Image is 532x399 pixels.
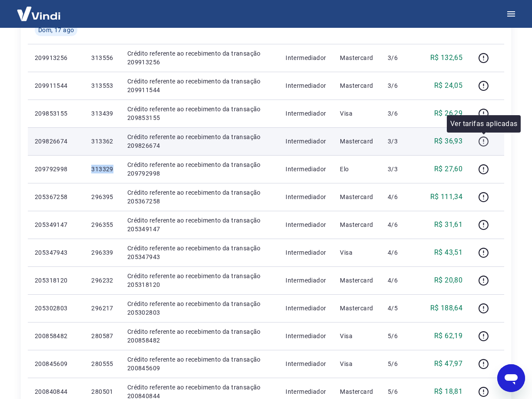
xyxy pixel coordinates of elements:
p: 280501 [91,387,113,396]
p: 3/6 [388,109,413,118]
p: 4/5 [388,304,413,313]
p: 296217 [91,304,113,313]
p: Crédito referente ao recebimento da transação 205318120 [127,272,272,289]
p: 280587 [91,332,113,340]
p: Intermediador [286,304,326,313]
p: Crédito referente ao recebimento da transação 205367258 [127,188,272,206]
p: R$ 47,97 [434,359,462,369]
p: 313553 [91,81,113,90]
p: R$ 36,93 [434,136,462,146]
p: Intermediador [286,220,326,229]
p: Crédito referente ao recebimento da transação 205302803 [127,299,272,317]
p: Visa [340,248,374,257]
p: 3/3 [388,165,413,173]
p: 3/3 [388,137,413,146]
p: R$ 111,34 [430,192,463,202]
p: Intermediador [286,53,326,62]
p: 4/6 [388,220,413,229]
p: R$ 27,60 [434,164,462,174]
p: Intermediador [286,332,326,340]
p: R$ 188,64 [430,303,463,313]
span: Dom, 17 ago [38,26,74,34]
p: 209853155 [35,109,77,118]
p: R$ 24,05 [434,80,462,91]
p: Crédito referente ao recebimento da transação 209826674 [127,133,272,150]
p: Mastercard [340,193,374,201]
p: Crédito referente ao recebimento da transação 209913256 [127,49,272,66]
p: Intermediador [286,81,326,90]
p: 4/6 [388,248,413,257]
p: R$ 62,19 [434,331,462,341]
p: Crédito referente ao recebimento da transação 209792998 [127,160,272,178]
p: Crédito referente ao recebimento da transação 205349147 [127,216,272,233]
p: 209792998 [35,165,77,173]
p: R$ 26,29 [434,108,462,119]
p: Intermediador [286,165,326,173]
p: Crédito referente ao recebimento da transação 209911544 [127,77,272,94]
p: 313329 [91,165,113,173]
p: Mastercard [340,387,374,396]
p: Visa [340,332,374,340]
p: Elo [340,165,374,173]
p: 209826674 [35,137,77,146]
p: Intermediador [286,276,326,285]
p: 296339 [91,248,113,257]
p: 205318120 [35,276,77,285]
img: Vindi [10,0,67,27]
p: 296232 [91,276,113,285]
p: 296395 [91,193,113,201]
p: 205302803 [35,304,77,313]
p: 205367258 [35,193,77,201]
p: R$ 31,61 [434,219,462,230]
p: 209913256 [35,53,77,62]
p: Crédito referente ao recebimento da transação 205347943 [127,244,272,261]
p: Mastercard [340,276,374,285]
p: Crédito referente ao recebimento da transação 200845609 [127,355,272,372]
p: R$ 43,51 [434,247,462,258]
p: 200858482 [35,332,77,340]
iframe: Botão para abrir a janela de mensagens [497,364,525,392]
p: 205349147 [35,220,77,229]
p: 313362 [91,137,113,146]
p: 5/6 [388,332,413,340]
p: Intermediador [286,193,326,201]
p: Intermediador [286,387,326,396]
p: 280555 [91,359,113,368]
p: 313556 [91,53,113,62]
p: Mastercard [340,137,374,146]
p: Visa [340,109,374,118]
p: R$ 132,65 [430,53,463,63]
p: 200845609 [35,359,77,368]
p: 5/6 [388,359,413,368]
p: Intermediador [286,248,326,257]
p: Mastercard [340,220,374,229]
p: 4/6 [388,193,413,201]
p: Mastercard [340,81,374,90]
p: 313439 [91,109,113,118]
p: 296355 [91,220,113,229]
p: 205347943 [35,248,77,257]
p: 3/6 [388,81,413,90]
p: Visa [340,359,374,368]
p: Mastercard [340,304,374,313]
p: Mastercard [340,53,374,62]
p: Ver tarifas aplicadas [450,119,517,129]
p: Crédito referente ao recebimento da transação 200858482 [127,327,272,345]
p: Intermediador [286,359,326,368]
p: 3/6 [388,53,413,62]
p: R$ 18,81 [434,386,462,397]
p: 200840844 [35,387,77,396]
p: 5/6 [388,387,413,396]
p: 209911544 [35,81,77,90]
p: Crédito referente ao recebimento da transação 209853155 [127,105,272,122]
p: Intermediador [286,109,326,118]
p: R$ 20,80 [434,275,462,286]
p: Intermediador [286,137,326,146]
p: 4/6 [388,276,413,285]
